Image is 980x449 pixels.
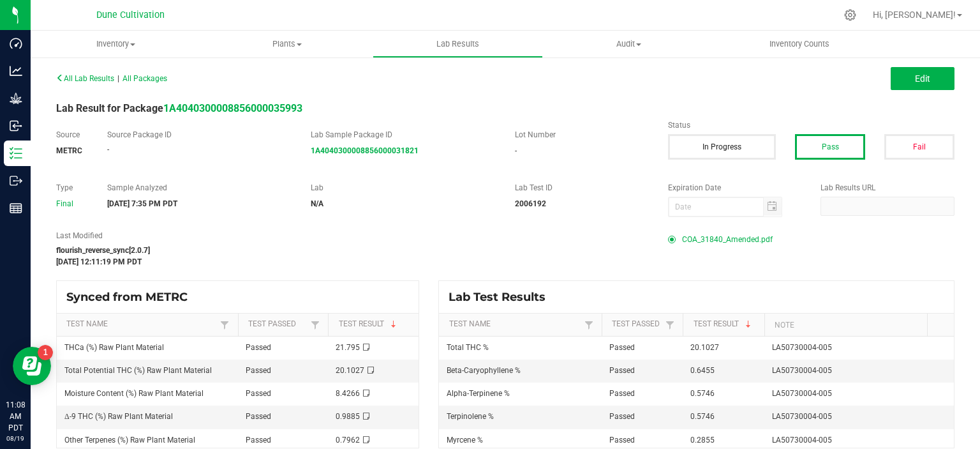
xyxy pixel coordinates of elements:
label: Source Package ID [107,129,292,141]
inline-svg: Inventory [10,147,22,160]
span: Passed [609,343,635,352]
span: 8.4266 [336,389,360,398]
label: Expiration Date [668,182,802,194]
strong: N/A [311,199,323,208]
span: Myrcene % [447,436,483,445]
a: 1A4040300008856000035993 [163,102,302,114]
a: Filter [662,317,678,333]
span: Alpha-Terpinene % [447,389,510,398]
button: Fail [884,134,954,160]
span: 0.5746 [690,389,715,398]
span: Sortable [743,319,754,330]
span: Hi, [PERSON_NAME]! [873,10,956,20]
inline-svg: Inbound [10,119,22,132]
span: Beta-Caryophyllene % [447,366,521,375]
a: Lab Results [373,31,544,57]
span: Passed [609,389,635,398]
span: 20.1027 [336,366,364,375]
strong: [DATE] 7:35 PM PDT [107,199,177,208]
label: Sample Analyzed [107,182,292,194]
inline-svg: Dashboard [10,37,22,50]
span: 0.7962 [336,436,360,445]
label: Lot Number [515,129,649,141]
span: Total THC % [447,343,489,352]
button: In Progress [668,134,776,160]
span: Passed [609,366,635,375]
span: Passed [246,412,271,421]
label: Status [668,119,954,131]
a: Inventory Counts [714,31,885,57]
span: Terpinolene % [447,412,494,421]
span: | [117,74,119,83]
a: Test ResultSortable [694,319,760,330]
span: LA50730004-005 [772,343,832,352]
strong: 2006192 [515,199,546,208]
span: 0.5746 [690,412,715,421]
span: All Packages [122,74,167,83]
div: Final [56,198,88,209]
a: Plants [202,31,373,57]
span: Passed [246,389,271,398]
form-radio-button: Primary COA [668,236,676,243]
inline-svg: Reports [10,202,22,215]
label: Lab [311,182,496,194]
inline-svg: Outbound [10,174,22,187]
inline-svg: Grow [10,92,22,105]
span: Passed [246,436,271,445]
a: Filter [217,317,232,333]
span: Plants [202,38,372,50]
span: COA_31840_Amended.pdf [682,230,773,249]
span: Lab Results [419,38,496,50]
span: Lab Test Results [449,290,555,304]
span: Synced from METRC [66,290,197,304]
span: LA50730004-005 [772,412,832,421]
span: Lab Result for Package [56,102,302,114]
a: 1A4040300008856000031821 [311,146,419,155]
span: All Lab Results [56,74,114,83]
span: Passed [609,412,635,421]
span: Inventory [31,38,202,50]
div: Manage settings [842,9,858,21]
span: 0.6455 [690,366,715,375]
inline-svg: Analytics [10,65,22,77]
span: 0.9885 [336,412,360,421]
p: 11:08 AM PDT [6,399,25,434]
a: Test PassedSortable [612,319,662,330]
a: Test PassedSortable [248,319,308,330]
th: Note [764,314,927,337]
label: Lab Sample Package ID [311,129,496,141]
span: Passed [246,366,271,375]
span: 0.2855 [690,436,715,445]
strong: METRC [56,146,82,155]
span: Edit [915,73,930,84]
span: Sortable [389,319,399,330]
label: Lab Results URL [820,182,954,194]
span: - [515,146,517,155]
iframe: Resource center [13,347,51,385]
span: Passed [246,343,271,352]
span: Total Potential THC (%) Raw Plant Material [64,366,212,375]
strong: [DATE] 12:11:19 PM PDT [56,257,142,266]
span: Inventory Counts [752,38,847,50]
span: Other Terpenes (%) Raw Plant Material [64,436,195,445]
span: Δ-9 THC (%) Raw Plant Material [64,412,173,421]
span: Passed [609,436,635,445]
button: Pass [795,134,865,160]
label: Last Modified [56,230,649,241]
a: Filter [308,317,323,333]
a: Audit [543,31,714,57]
span: Audit [544,38,713,50]
label: Lab Test ID [515,182,649,194]
label: Type [56,182,88,194]
span: Moisture Content (%) Raw Plant Material [64,389,204,398]
a: Test NameSortable [66,319,217,330]
span: - [107,145,109,154]
span: THCa (%) Raw Plant Material [64,343,164,352]
iframe: Resource center unread badge [38,345,53,360]
a: Filter [581,317,597,333]
a: Inventory [31,31,202,57]
span: Dune Cultivation [96,10,165,20]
